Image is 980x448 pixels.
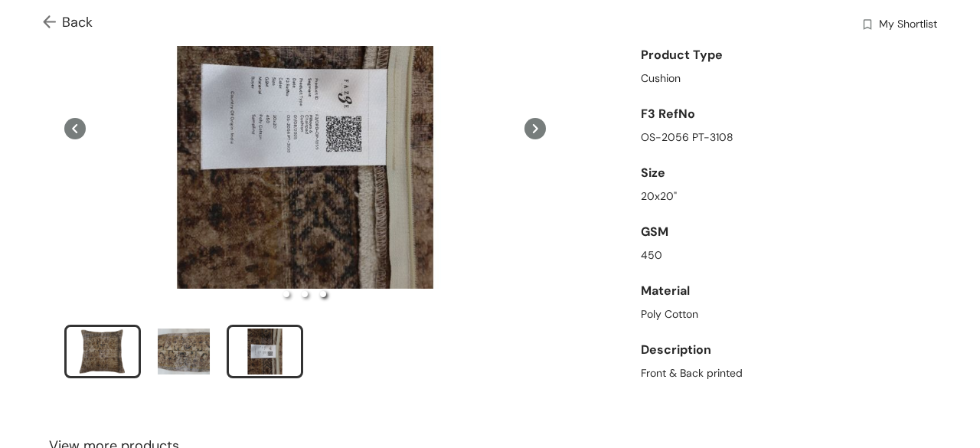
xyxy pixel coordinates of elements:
[227,325,303,378] li: slide item 3
[302,291,308,297] li: slide item 2
[283,291,289,297] li: slide item 1
[641,335,931,365] div: Description
[641,247,931,263] div: 450
[43,15,62,31] img: Go back
[641,129,931,146] div: OS-2056 PT-3108
[641,70,931,87] div: Cushion
[641,276,931,306] div: Material
[641,188,931,204] div: 20x20"
[145,325,222,378] li: slide item 2
[641,40,931,70] div: Product Type
[641,306,931,322] div: Poly Cotton
[641,158,931,188] div: Size
[641,217,931,247] div: GSM
[641,365,743,381] span: Front & Back printed
[641,99,931,129] div: F3 RefNo
[879,16,937,34] span: My Shortlist
[320,291,326,297] li: slide item 3
[64,325,141,378] li: slide item 1
[43,12,93,33] span: Back
[861,18,874,34] img: wishlist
